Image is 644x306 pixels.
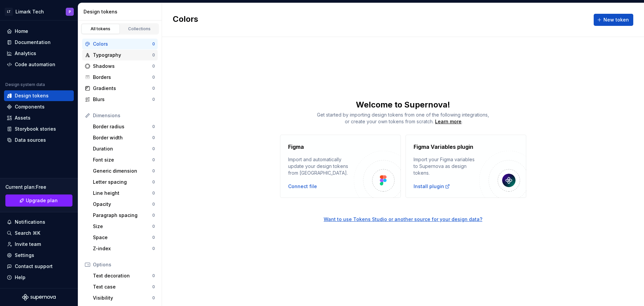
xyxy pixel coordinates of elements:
[93,168,152,174] div: Generic dimension
[93,85,152,92] div: Gradients
[152,190,155,196] div: 0
[152,86,155,91] div: 0
[414,156,479,176] div: Import your Figma variables to Supernova as design tokens.
[4,124,74,134] a: Storybook stories
[317,112,489,124] span: Get started by importing design tokens from one of the following integrations, or create your own...
[15,241,41,248] div: Invite team
[4,101,74,112] a: Components
[4,37,74,48] a: Documentation
[152,284,155,290] div: 0
[90,243,158,254] a: Z-index0
[90,177,158,187] a: Letter spacing0
[152,202,155,207] div: 0
[324,216,482,223] button: Want to use Tokens Studio or another source for your design data?
[90,155,158,165] a: Font size0
[4,26,74,37] a: Home
[93,63,152,70] div: Shadows
[4,261,74,272] button: Contact support
[15,263,53,270] div: Contact support
[152,179,155,185] div: 0
[4,135,74,145] a: Data sources
[288,143,304,151] h4: Figma
[288,156,354,176] div: Import and automatically update your design tokens from [GEOGRAPHIC_DATA].
[93,261,155,268] div: Options
[152,157,155,163] div: 0
[90,281,158,292] a: Text case0
[82,39,158,49] a: Colors0
[90,293,158,303] a: Visibility0
[5,8,13,16] div: LT
[173,14,198,26] h2: Colors
[69,9,71,14] div: P
[15,115,31,121] div: Assets
[93,123,152,130] div: Border radius
[90,199,158,210] a: Opacity0
[162,99,644,110] div: Welcome to Supernova!
[152,135,155,140] div: 0
[15,28,28,35] div: Home
[414,143,473,151] h4: Figma Variables plugin
[84,8,159,15] div: Design tokens
[90,221,158,232] a: Size0
[93,283,152,290] div: Text case
[93,112,155,119] div: Dimensions
[15,219,45,225] div: Notifications
[93,179,152,185] div: Letter spacing
[93,74,152,81] div: Borders
[93,201,152,208] div: Opacity
[93,223,152,230] div: Size
[15,8,44,15] div: Limark Tech
[603,16,629,23] span: New token
[93,41,152,47] div: Colors
[4,59,74,70] a: Code automation
[82,50,158,60] a: Typography0
[15,92,49,99] div: Design tokens
[594,14,633,26] button: New token
[4,239,74,250] a: Invite team
[90,121,158,132] a: Border radius0
[15,61,55,68] div: Code automation
[152,235,155,240] div: 0
[93,272,152,279] div: Text decoration
[90,188,158,199] a: Line height0
[288,183,317,190] div: Connect file
[82,72,158,83] a: Borders0
[90,132,158,143] a: Border width0
[4,250,74,261] a: Settings
[152,124,155,129] div: 0
[152,63,155,69] div: 0
[15,230,40,236] div: Search ⌘K
[4,228,74,238] button: Search ⌘K
[90,232,158,243] a: Space0
[93,234,152,241] div: Space
[5,184,72,190] div: Current plan : Free
[82,61,158,72] a: Shadows0
[90,143,158,154] a: Duration0
[414,183,450,190] a: Install plugin
[82,94,158,105] a: Blurs0
[93,96,152,103] div: Blurs
[4,272,74,283] button: Help
[435,118,462,125] div: Learn more
[15,126,56,132] div: Storybook stories
[93,157,152,163] div: Font size
[90,210,158,221] a: Paragraph spacing0
[15,274,25,281] div: Help
[152,97,155,102] div: 0
[15,50,36,57] div: Analytics
[93,134,152,141] div: Border width
[152,273,155,278] div: 0
[82,83,158,94] a: Gradients0
[90,166,158,176] a: Generic dimension0
[152,295,155,301] div: 0
[93,52,152,58] div: Typography
[90,270,158,281] a: Text decoration0
[93,145,152,152] div: Duration
[152,213,155,218] div: 0
[152,224,155,229] div: 0
[84,26,117,32] div: All tokens
[5,82,45,87] div: Design system data
[4,90,74,101] a: Design tokens
[15,103,45,110] div: Components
